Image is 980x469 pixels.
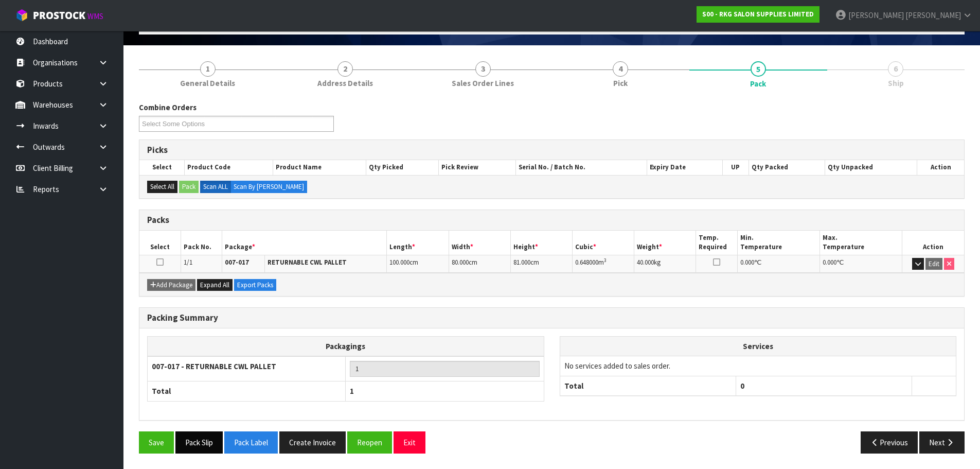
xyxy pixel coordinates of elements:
[825,160,917,175] th: Qty Unpacked
[823,258,836,267] span: 0.000
[722,160,749,175] th: UP
[230,181,307,193] label: Scan By [PERSON_NAME]
[139,160,185,175] th: Select
[389,258,409,267] span: 100.000
[861,431,918,454] button: Previous
[560,337,956,356] th: Services
[224,431,278,454] button: Pack Label
[225,258,249,267] strong: 007-017
[888,61,903,77] span: 6
[740,258,754,267] span: 0.000
[279,431,346,454] button: Create Invoice
[387,231,449,255] th: Length
[148,336,544,356] th: Packagings
[737,231,819,255] th: Min. Temperature
[147,181,177,193] button: Select All
[917,160,964,175] th: Action
[439,160,516,175] th: Pick Review
[697,6,819,23] a: S00 - RKG SALON SUPPLIES LIMITED
[179,181,199,193] button: Pack
[749,160,825,175] th: Qty Packed
[181,231,222,255] th: Pack No.
[317,78,373,89] span: Address Details
[234,279,276,291] button: Export Packs
[273,160,366,175] th: Product Name
[634,231,696,255] th: Weight
[337,61,353,77] span: 2
[200,181,231,193] label: Scan ALL
[819,255,902,273] td: ℃
[350,386,354,396] span: 1
[139,102,197,113] label: Combine Orders
[15,9,28,22] img: cube-alt.png
[268,258,347,267] strong: RETURNABLE CWL PALLET
[347,431,392,454] button: Reopen
[147,279,195,291] button: Add Package
[902,231,964,255] th: Action
[139,231,181,255] th: Select
[200,61,216,77] span: 1
[33,9,85,22] span: ProStock
[394,431,425,454] button: Exit
[510,231,572,255] th: Height
[696,231,737,255] th: Temp. Required
[87,11,103,21] small: WMS
[510,255,572,273] td: cm
[919,431,965,454] button: Next
[702,10,814,19] strong: S00 - RKG SALON SUPPLIES LIMITED
[184,258,192,267] span: 1/1
[905,10,961,20] span: [PERSON_NAME]
[175,431,223,454] button: Pack Slip
[925,258,942,270] button: Edit
[560,356,956,376] td: No services added to sales order.
[634,255,696,273] td: kg
[449,231,510,255] th: Width
[387,255,449,273] td: cm
[200,281,229,289] span: Expand All
[152,361,276,371] strong: 007-017 - RETURNABLE CWL PALLET
[139,94,965,461] span: Pack
[148,381,346,401] th: Total
[819,231,902,255] th: Max. Temperature
[147,313,956,323] h3: Packing Summary
[222,231,387,255] th: Package
[452,78,514,89] span: Sales Order Lines
[740,381,744,391] span: 0
[751,61,766,77] span: 5
[888,78,904,89] span: Ship
[197,279,233,291] button: Expand All
[848,10,904,20] span: [PERSON_NAME]
[604,257,607,264] sup: 3
[750,78,766,89] span: Pack
[147,215,956,225] h3: Packs
[185,160,273,175] th: Product Code
[737,255,819,273] td: ℃
[573,231,634,255] th: Cubic
[147,145,956,155] h3: Picks
[637,258,654,267] span: 40.000
[449,255,510,273] td: cm
[475,61,491,77] span: 3
[613,78,628,89] span: Pick
[560,376,736,395] th: Total
[613,61,628,77] span: 4
[139,431,174,454] button: Save
[452,258,469,267] span: 80.000
[516,160,647,175] th: Serial No. / Batch No.
[366,160,439,175] th: Qty Picked
[573,255,634,273] td: m
[647,160,723,175] th: Expiry Date
[180,78,235,89] span: General Details
[575,258,598,267] span: 0.648000
[513,258,530,267] span: 81.000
